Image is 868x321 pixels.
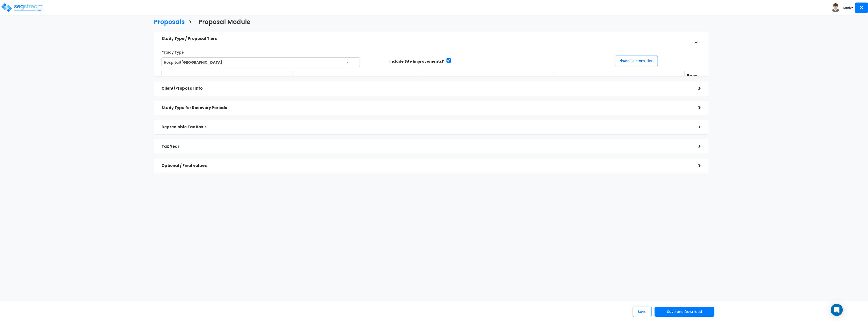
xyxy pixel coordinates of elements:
b: Mark [843,6,851,10]
div: > [691,85,701,92]
button: Add Custom Tier [615,56,658,66]
h5: Optional / Final values [161,164,691,168]
label: *Study Type [161,48,184,55]
th: Export [684,71,701,86]
th: Short Life [292,71,423,86]
button: Save and Download [655,307,714,317]
h5: Study Type for Recovery Periods [161,106,691,110]
h3: > [188,19,192,27]
div: Open Intercom Messenger [831,304,843,316]
th: # [161,71,292,86]
img: logo_pro_r.png [1,3,44,13]
h3: Proposal Module [198,19,250,27]
h5: Study Type / Proposal Tiers [161,37,691,41]
a: Proposal Module [195,14,250,29]
div: > [691,104,701,112]
button: Save [633,307,652,317]
span: Hospital/Surgery Center [161,57,360,67]
h5: Tax Year [161,144,691,149]
th: Site Improvements [423,71,554,86]
label: Include Site Improvements? [389,59,444,64]
div: > [692,34,700,44]
h5: Client/Proposal Info [161,86,691,91]
a: Proposals [150,14,185,29]
div: > [691,162,701,170]
span: Hospital/Surgery Center [162,58,360,67]
h3: Proposals [154,19,185,27]
div: > [691,123,701,131]
div: > [691,142,701,150]
th: Long Life [554,71,684,86]
img: avatar.png [831,3,840,12]
h5: Depreciable Tax Basis [161,125,691,129]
